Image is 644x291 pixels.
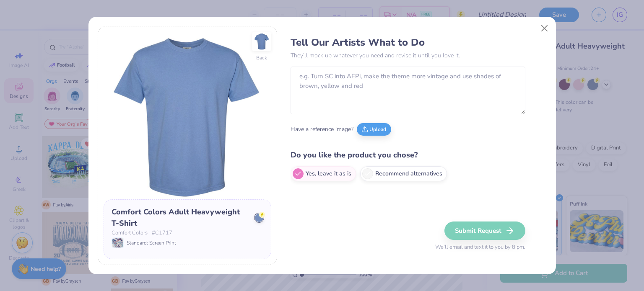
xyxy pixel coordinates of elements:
p: They’ll mock up whatever you need and revise it until you love it. [291,51,525,60]
span: Have a reference image? [291,125,353,134]
img: Standard: Screen Print [112,238,123,247]
label: Recommend alternatives [360,166,447,181]
img: Front [104,32,271,199]
button: Upload [357,123,391,136]
img: Back [253,33,270,50]
div: Comfort Colors Adult Heavyweight T-Shirt [112,206,248,229]
label: Yes, leave it as is [291,166,356,181]
h4: Do you like the product you chose? [291,149,525,161]
span: We’ll email and text it to you by 8 pm. [435,243,525,252]
span: Standard: Screen Print [127,239,176,247]
span: # C1717 [152,229,172,237]
span: Comfort Colors [112,229,148,237]
button: Close [536,20,552,36]
h3: Tell Our Artists What to Do [291,36,525,49]
div: Back [256,54,267,62]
